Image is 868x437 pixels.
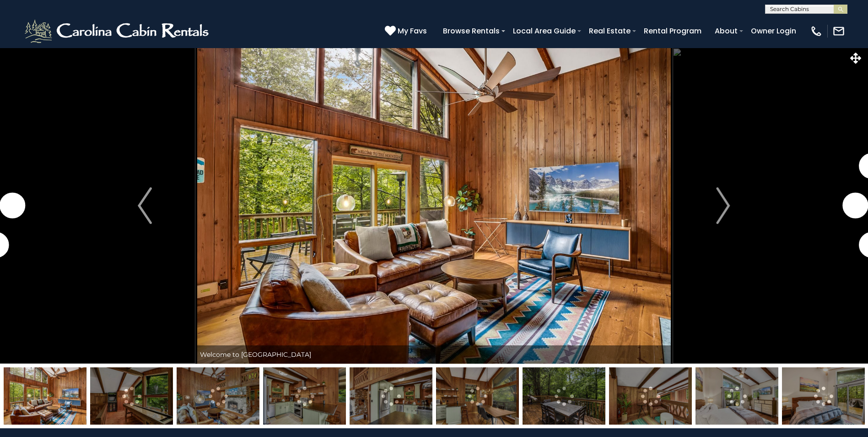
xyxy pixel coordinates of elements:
[90,367,173,425] img: 166598119
[673,48,773,364] button: Next
[832,25,845,38] img: mail-regular-white.png
[810,25,823,38] img: phone-regular-white.png
[263,367,346,425] img: 166598116
[4,367,86,425] img: 166598113
[508,23,580,39] a: Local Area Guide
[438,23,504,39] a: Browse Rentals
[398,25,427,37] span: My Favs
[350,367,432,425] img: 166598117
[94,48,195,364] button: Previous
[695,367,778,425] img: 166598121
[609,367,692,425] img: 166598120
[639,23,706,39] a: Rental Program
[523,367,605,425] img: 166598133
[385,25,429,37] a: My Favs
[584,23,635,39] a: Real Estate
[436,367,519,425] img: 166598118
[195,345,673,364] div: Welcome to [GEOGRAPHIC_DATA]
[177,367,259,425] img: 166598115
[710,23,742,39] a: About
[138,187,151,224] img: arrow
[716,187,730,224] img: arrow
[746,23,801,39] a: Owner Login
[23,17,213,45] img: White-1-2.png
[782,367,865,425] img: 166598122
